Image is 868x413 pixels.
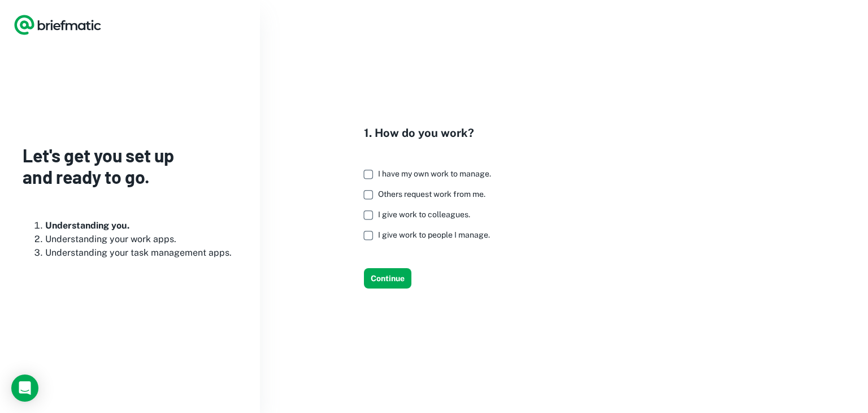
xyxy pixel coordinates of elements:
a: Logo [14,14,102,36]
li: Understanding your task management apps. [45,246,237,260]
div: Load Chat [11,375,38,402]
li: Understanding your work apps. [45,233,237,246]
span: I give work to people I manage. [378,230,490,239]
h4: 1. How do you work? [364,124,500,141]
span: Others request work from me. [378,190,485,199]
span: I have my own work to manage. [378,169,491,178]
h3: Let's get you set up and ready to go. [23,144,237,188]
b: Understanding you. [45,220,129,231]
span: I give work to colleagues. [378,210,470,219]
button: Continue [364,268,411,289]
